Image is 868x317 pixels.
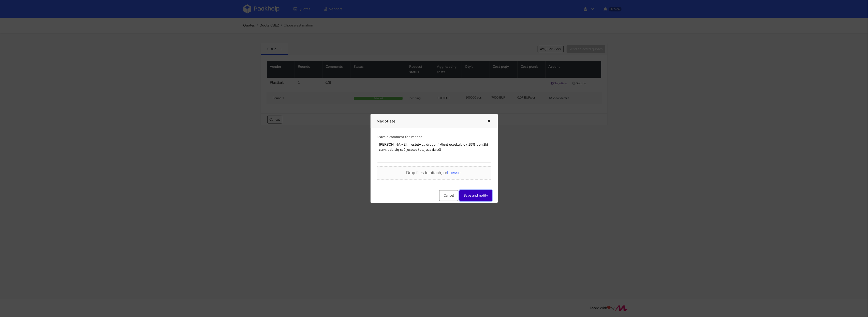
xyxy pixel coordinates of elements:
button: Save and notify [459,190,492,201]
span: browse. [447,171,462,175]
h3: Negotiate [377,118,480,125]
button: Cancel [439,190,458,201]
div: Leave a comment for Vendor [377,134,491,140]
span: Drop files to attach, or [406,171,462,175]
